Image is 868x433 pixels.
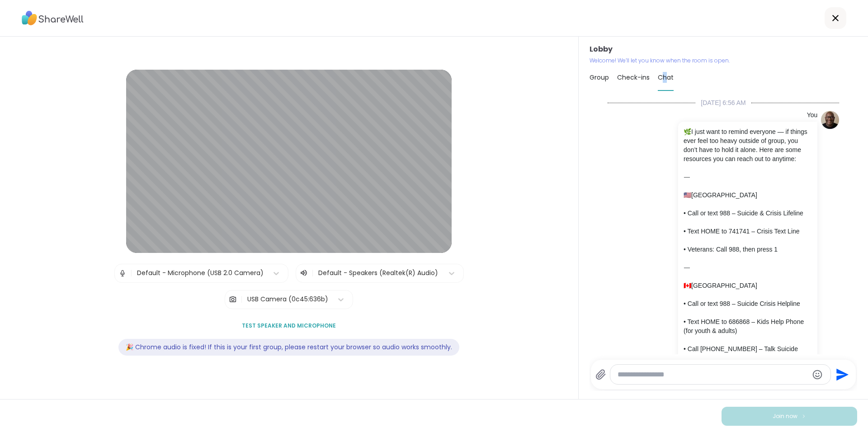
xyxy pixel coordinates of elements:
[684,282,691,289] span: 🇨🇦
[684,209,812,218] p: • Call or text 988 – Suicide & Crisis Lifeline
[684,299,812,308] p: • Call or text 988 – Suicide Crisis Helpline
[118,339,459,356] div: 🎉 Chrome audio is fixed! If this is your first group, please restart your browser so audio works ...
[684,190,812,200] p: [GEOGRAPHIC_DATA]
[311,268,314,279] span: |
[684,281,812,290] p: [GEOGRAPHIC_DATA]
[617,73,650,82] span: Check-ins
[801,414,807,419] img: ShareWell Logomark
[684,127,812,163] p: I just want to remind everyone — if things ever feel too heavy outside of group, you don’t have t...
[22,8,84,29] img: ShareWell Logo
[229,290,237,309] img: Camera
[684,344,812,362] p: • Call [PHONE_NUMBER] – Talk Suicide Canada (24/7)
[831,364,851,385] button: Send
[118,264,127,282] img: Microphone
[807,111,818,120] h4: You
[590,57,857,65] p: Welcome! We’ll let you know when the room is open.
[247,295,328,304] div: USB Camera (0c45:636b)
[722,407,857,426] button: Join now
[684,317,812,335] p: • Text HOME to 686868 – Kids Help Phone (for youth & adults)
[130,264,132,282] span: |
[684,227,812,236] p: • Text HOME to 741741 – Crisis Text Line
[590,73,609,82] span: Group
[658,73,674,82] span: Chat
[242,322,336,330] span: Test speaker and microphone
[695,98,751,107] span: [DATE] 6:56 AM
[238,316,340,335] button: Test speaker and microphone
[684,263,812,272] p: ⸻
[241,290,243,309] span: |
[821,111,839,129] img: https://sharewell-space-live.sfo3.digitaloceanspaces.com/user-generated/0e2c5150-e31e-4b6a-957d-4...
[590,44,857,55] h3: Lobby
[684,172,812,181] p: ⸻
[684,128,691,135] span: 🌿
[812,369,823,380] button: Emoji picker
[684,191,691,199] span: 🇺🇸
[773,412,797,420] span: Join now
[684,245,812,254] p: • Veterans: Call 988, then press 1
[137,268,264,278] div: Default - Microphone (USB 2.0 Camera)
[618,370,808,379] textarea: Type your message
